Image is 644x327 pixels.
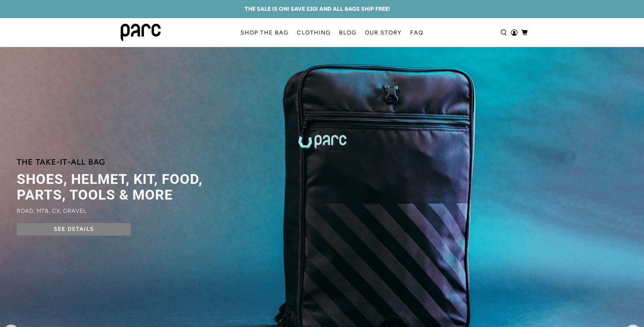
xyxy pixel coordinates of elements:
[17,171,248,203] span: SHOES, HELMET, KIT, FOOD, PARTS, TOOLS & MORE
[361,23,406,42] a: OUR STORY
[335,23,361,42] a: BLOG
[17,156,248,168] h4: The take-it-all bag
[245,5,390,13] a: THE SALE IS ON! SAVE $30! AND ALL BAGS SHIP FREE!
[121,24,161,41] img: parc bag logo
[17,208,248,215] p: ROAD, MTB, CX, GRAVEL
[236,18,428,47] nav: main navigation
[406,23,428,42] a: FAQ
[17,223,130,235] a: SEE DETAILS
[236,23,293,42] a: SHOP THE BAG
[293,23,335,42] a: CLOTHING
